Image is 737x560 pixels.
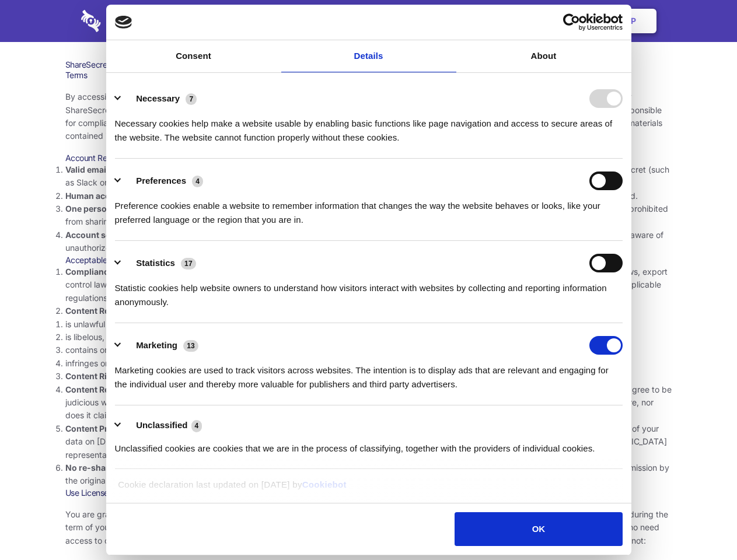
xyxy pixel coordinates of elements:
[65,153,672,163] h3: Account Requirements
[65,423,131,433] strong: Content Privacy.
[65,90,672,143] p: By accessing the Sharesecret web application at and any other related services, apps and software...
[115,336,206,355] button: Marketing (13)
[65,383,672,422] li: You are solely responsible for the content you share on Sharesecret, and with the people you shar...
[65,164,111,174] strong: Valid email.
[65,508,672,547] p: You are granted permission to use the [DEMOGRAPHIC_DATA] services, subject to these terms of serv...
[115,355,623,391] div: Marketing cookies are used to track visitors across websites. The intention is to display ads tha...
[65,306,151,316] strong: Content Restrictions.
[65,265,672,304] li: Your use of the Sharesecret must not violate any applicable laws, including copyright or trademar...
[115,433,623,456] div: Unclassified cookies are cookies that we are in the process of classifying, together with the pro...
[115,418,209,433] button: Unclassified (4)
[65,384,159,394] strong: Content Responsibility.
[521,13,623,31] a: Usercentrics Cookiebot - opens in a new window
[65,202,672,229] li: You are not allowed to share account credentials. Each account is dedicated to the individual who...
[136,176,186,185] label: Preferences
[115,171,211,190] button: Preferences (4)
[115,254,204,272] button: Statistics (17)
[136,258,175,268] label: Statistics
[115,89,204,108] button: Necessary (7)
[65,357,672,370] li: infringes on any proprietary right of any party, including patent, trademark, trade secret, copyr...
[109,478,628,501] div: Cookie declaration last updated on [DATE] by
[65,60,672,70] h1: ShareSecret Terms of Service
[65,318,672,331] li: is unlawful or promotes unlawful activities
[65,267,242,276] strong: Compliance with local laws and regulations.
[115,272,623,309] div: Statistic cookies help website owners to understand how visitors interact with websites by collec...
[65,204,165,213] strong: One person per account.
[81,10,181,32] img: logo-wordmark-white-trans-d4663122ce5f474addd5e946df7df03e33cb6a1c49d2221995e7729f52c070b2.svg
[65,344,672,356] li: contains or installs any active malware or exploits, or uses our platform for exploit delivery (s...
[65,229,672,255] li: You are responsible for your own account security, including the security of your Sharesecret acc...
[115,190,623,227] div: Preference cookies enable a website to remember information that changes the way the website beha...
[65,422,672,461] li: You understand that [DEMOGRAPHIC_DATA] or it’s representatives have no ability to retrieve the pl...
[65,461,672,488] li: If you were the recipient of a Sharesecret link, you agree not to re-share it with anyone else, u...
[65,190,672,202] li: Only human beings may create accounts. “Bot” accounts — those created by software, in an automate...
[473,3,527,39] a: Contact
[136,93,180,103] label: Necessary
[65,230,136,240] strong: Account security.
[65,331,672,344] li: is libelous, defamatory, or fraudulent
[65,70,672,80] h3: Terms
[65,163,672,190] li: You must provide a valid email address, either directly, or through approved third-party integrat...
[65,191,136,201] strong: Human accounts.
[115,16,132,29] img: logo
[455,512,622,546] button: OK
[343,3,393,39] a: Pricing
[65,304,672,370] li: You agree NOT to use Sharesecret to upload or share content that:
[281,40,456,72] a: Details
[186,93,197,105] span: 7
[65,370,672,383] li: You agree that you will use Sharesecret only to secure and share content that you have the right ...
[106,40,281,72] a: Consent
[65,255,672,265] h3: Acceptable Use
[456,40,631,72] a: About
[65,371,128,381] strong: Content Rights.
[302,480,347,489] a: Cookiebot
[529,3,580,39] a: Login
[181,258,196,269] span: 17
[65,463,125,473] strong: No re-sharing.
[192,176,203,187] span: 4
[115,108,623,145] div: Necessary cookies help make a website usable by enabling basic functions like page navigation and...
[65,488,672,498] h3: Use License
[183,340,198,352] span: 13
[191,420,202,432] span: 4
[136,340,177,350] label: Marketing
